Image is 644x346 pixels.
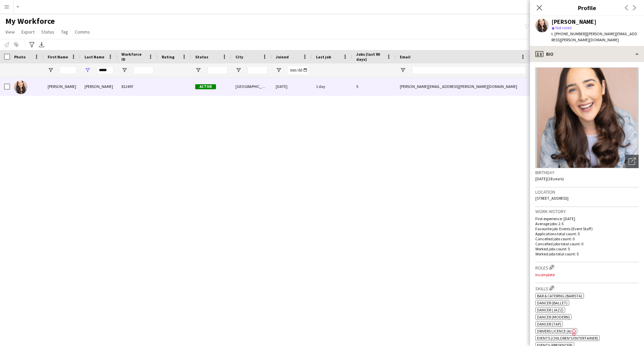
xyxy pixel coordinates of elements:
[535,216,639,221] p: First experience: [DATE]
[195,84,216,89] span: Active
[195,54,208,59] span: Status
[60,66,76,74] input: First Name Filter Input
[97,66,113,74] input: Last Name Filter Input
[48,67,54,73] button: Open Filter Menu
[535,196,569,201] span: [STREET_ADDRESS]
[400,54,411,59] span: Email
[535,251,639,256] p: Worked jobs total count: 5
[535,176,564,181] span: [DATE] (28 years)
[14,54,25,59] span: Photo
[72,28,93,36] a: Comms
[400,67,406,73] button: Open Filter Menu
[535,67,639,168] img: Crew avatar or photo
[38,41,46,49] app-action-btn: Export XLSX
[231,77,272,96] div: [GEOGRAPHIC_DATA]
[75,29,90,35] span: Comms
[133,66,154,74] input: Workforce ID Filter Input
[535,231,639,236] p: Applications total count: 5
[396,77,530,96] div: [PERSON_NAME][EMAIL_ADDRESS][PERSON_NAME][DOMAIN_NAME]
[80,77,117,96] div: [PERSON_NAME]
[39,28,57,36] a: Status
[5,29,15,35] span: View
[235,67,241,73] button: Open Filter Menu
[48,54,68,59] span: First Name
[272,77,312,96] div: [DATE]
[235,54,243,59] span: City
[316,54,331,59] span: Last job
[535,208,639,214] h3: Work history
[535,241,639,246] p: Cancelled jobs total count: 0
[535,169,639,176] h3: Birthday
[356,52,384,62] span: Jobs (last 90 days)
[551,31,586,36] span: t. [PHONE_NUMBER]
[41,29,54,35] span: Status
[535,189,639,195] h3: Location
[535,246,639,251] p: Worked jobs count: 5
[530,3,644,12] h3: Profile
[535,226,639,231] p: Favourite job: Events (Event Staff)
[352,77,396,96] div: 5
[537,336,598,341] span: Events (Children's entertainer)
[530,46,644,62] div: Bio
[537,314,570,319] span: Dancer (Modern)
[58,28,71,36] a: Tag
[121,67,127,73] button: Open Filter Menu
[207,66,227,74] input: Status Filter Input
[248,66,268,74] input: City Filter Input
[412,66,526,74] input: Email Filter Input
[3,28,17,36] a: View
[535,264,639,271] h3: Roles
[288,66,308,74] input: Joined Filter Input
[61,29,68,35] span: Tag
[162,54,174,59] span: Rating
[537,322,561,327] span: Dancer (Tap)
[625,155,639,168] div: Open photos pop-in
[117,77,158,96] div: 812497
[535,221,639,226] p: Average jobs: 2.5
[537,300,568,305] span: Dancer (Ballet)
[537,307,563,312] span: Dancer (Jazz)
[535,272,639,277] p: Incomplete
[537,293,582,298] span: Bar & Catering (Barista)
[195,67,201,73] button: Open Filter Menu
[537,329,572,334] span: Drivers Licence (A)
[535,236,639,241] p: Cancelled jobs count: 0
[28,41,36,49] app-action-btn: Advanced filters
[551,19,596,25] div: [PERSON_NAME]
[44,77,80,96] div: [PERSON_NAME]
[85,67,91,73] button: Open Filter Menu
[535,285,639,292] h3: Skills
[555,25,572,30] span: Not rated
[312,77,352,96] div: 1 day
[85,54,104,59] span: Last Name
[19,28,37,36] a: Export
[21,29,35,35] span: Export
[551,31,637,42] span: | [PERSON_NAME][EMAIL_ADDRESS][PERSON_NAME][DOMAIN_NAME]
[121,52,146,62] span: Workforce ID
[5,16,55,26] span: My Workforce
[14,81,28,94] img: Beth Lyons
[276,67,282,73] button: Open Filter Menu
[276,54,289,59] span: Joined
